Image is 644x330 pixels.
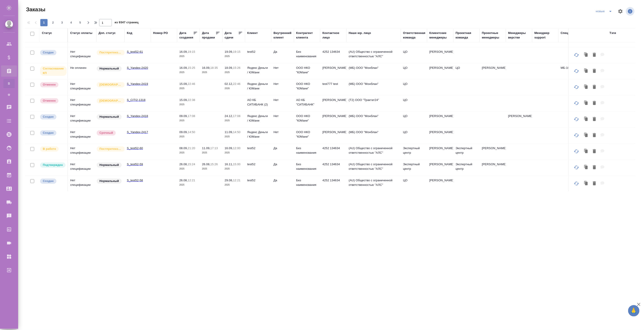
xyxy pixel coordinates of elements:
[77,20,84,25] span: 5
[582,67,591,76] button: Клонировать
[571,130,582,141] button: Обновить
[401,96,427,111] td: ЦО
[43,179,54,183] p: Создан
[179,86,197,91] p: 2025
[571,146,582,157] button: Обновить
[225,66,233,69] p: 18.09,
[225,151,243,155] p: 2025
[628,305,639,316] button: 🙏
[582,179,591,188] button: Клонировать
[247,114,269,123] p: Яндекс Деньги / ЮМани
[561,31,583,35] div: Спецификация
[591,83,598,92] button: Удалить
[127,98,149,102] p: S_CITI2-1318
[202,151,220,155] p: 2025
[403,31,425,40] div: Ответственная команда
[427,112,453,127] td: [PERSON_NAME]
[179,146,188,150] p: 08.09,
[274,66,292,70] p: Нет
[96,146,122,152] div: Выставляется автоматически для первых 3 заказов после рекламации. Особое внимание
[127,50,149,54] p: S_test52-61
[179,163,188,166] p: 26.08,
[96,82,122,88] div: Выставляется автоматически для первых 3 заказов нового контактного лица. Особое внимание
[626,7,635,16] span: Посмотреть информацию
[179,130,188,134] p: 09.09,
[43,147,56,151] p: В работе
[99,31,116,35] div: Доп. статус
[225,54,243,59] p: 2025
[127,31,132,35] div: Код
[508,31,530,40] div: Менеджеры верстки
[67,19,75,26] button: 4
[188,114,195,118] p: 17:08
[68,176,96,192] td: Нет спецификации
[225,31,238,40] div: Дата сдачи
[534,31,556,40] div: Менеджер support
[179,134,197,139] p: 2025
[582,83,591,92] button: Клонировать
[247,130,269,139] p: Яндекс Деньги / ЮМани
[96,178,122,184] div: Статус по умолчанию для стандартных заказов
[179,70,197,75] p: 2025
[96,66,122,72] div: Статус по умолчанию для стандартных заказов
[296,146,318,155] p: Без наименования
[582,163,591,172] button: Клонировать
[68,79,96,95] td: Нет спецификации
[346,47,401,63] td: (AU) Общество с ограниченной ответственностью "АЛС"
[179,102,197,107] p: 2025
[68,128,96,143] td: Нет спецификации
[247,50,269,54] p: test52
[591,99,598,108] button: Удалить
[615,6,626,17] span: Настроить таблицу
[96,114,122,120] div: Статус по умолчанию для стандартных заказов
[210,146,218,150] p: 17:13
[401,47,427,63] td: ЦО
[179,183,197,187] p: 2025
[571,50,582,60] button: Обновить
[179,114,188,118] p: 09.09,
[3,79,15,88] a: В
[274,162,292,167] p: Да
[225,70,243,75] p: 2025
[296,162,318,171] p: Без наименования
[429,31,451,40] div: Клиентские менеджеры
[68,96,96,111] td: Нет спецификации
[346,79,401,95] td: (МБ) ООО "Монблан"
[210,66,218,69] p: 18:35
[202,167,220,171] p: 2025
[210,163,218,166] p: 15:26
[296,98,318,107] p: АО КБ "СИТИБАНК"
[225,179,233,182] p: 29.08,
[610,31,616,35] div: Тэги
[225,82,233,86] p: 02.12,
[58,20,66,25] span: 3
[427,128,453,143] td: [PERSON_NAME]
[571,114,582,125] button: Обновить
[179,167,197,171] p: 2025
[320,128,346,143] td: [PERSON_NAME]
[225,183,243,187] p: 2025
[320,176,346,192] td: 4252 134634
[427,47,453,63] td: [PERSON_NAME]
[630,306,638,316] span: 🙏
[401,160,427,176] td: Экспертный центр
[247,98,269,107] p: АО КБ СИТИБАНК (2)
[322,31,344,40] div: Контактное лицо
[401,79,427,95] td: ЦО
[233,114,240,118] p: 17:08
[3,90,15,99] a: Ф
[225,50,233,53] p: 19.09,
[453,160,480,176] td: Экспертный центр
[225,118,243,123] p: 2025
[582,115,591,124] button: Клонировать
[247,66,269,75] p: Яндекс Деньги / ЮМани
[115,20,139,26] span: из 9347 страниц
[401,176,427,192] td: ЦО
[67,20,75,25] span: 4
[320,144,346,160] td: 4252 134634
[179,66,188,69] p: 16.09,
[179,50,188,53] p: 16.09,
[96,98,122,104] div: Выставляется автоматически для первых 3 заказов нового контактного лица. Особое внимание
[202,70,220,75] p: 2025
[571,178,582,189] button: Обновить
